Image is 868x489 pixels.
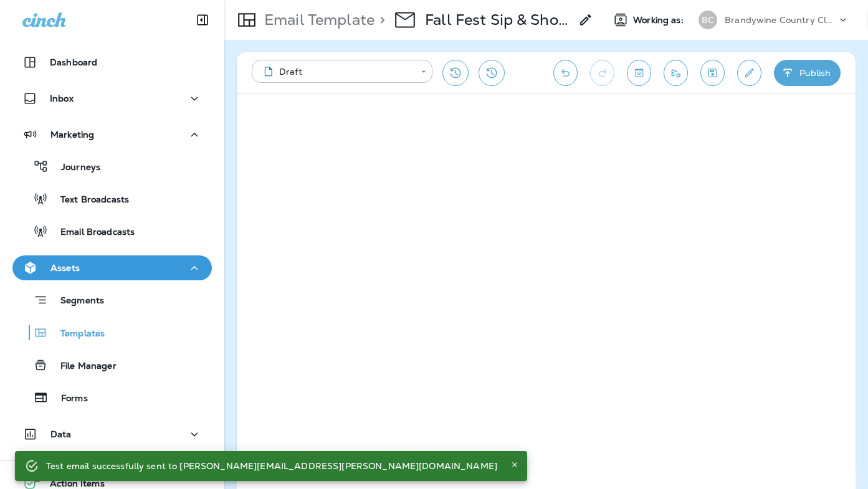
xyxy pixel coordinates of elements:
[46,455,497,477] div: Test email successfully sent to [PERSON_NAME][EMAIL_ADDRESS][PERSON_NAME][DOMAIN_NAME]
[374,11,385,29] p: >
[12,218,212,244] button: Email Broadcasts
[442,60,469,86] button: Restore from previous version
[12,422,212,447] button: Data
[479,60,505,86] button: View Changelog
[50,130,94,140] p: Marketing
[12,287,212,313] button: Segments
[48,227,135,239] p: Email Broadcasts
[737,60,761,86] button: Edit details
[12,352,212,378] button: File Manager
[185,7,220,32] button: Collapse Sidebar
[507,457,522,472] button: Close
[627,60,651,86] button: Toggle preview
[12,122,212,147] button: Marketing
[664,60,688,86] button: Send test email
[699,11,717,29] div: BC
[425,11,571,29] p: Fall Fest Sip & Shop 2025 - 11/22
[48,361,117,373] p: File Manager
[49,162,100,174] p: Journeys
[50,93,74,103] p: Inbox
[12,153,212,179] button: Journeys
[12,320,212,346] button: Templates
[48,328,105,340] p: Templates
[50,429,72,439] p: Data
[12,384,212,411] button: Forms
[50,57,97,67] p: Dashboard
[12,186,212,212] button: Text Broadcasts
[259,11,374,29] p: Email Template
[700,60,725,86] button: Save
[553,60,578,86] button: Undo
[774,60,841,86] button: Publish
[725,15,837,25] p: Brandywine Country Club
[49,393,88,405] p: Forms
[50,263,80,273] p: Assets
[48,295,104,308] p: Segments
[633,15,686,26] span: Working as:
[12,86,212,111] button: Inbox
[260,65,413,78] div: Draft
[48,194,129,206] p: Text Broadcasts
[12,50,212,75] button: Dashboard
[12,255,212,280] button: Assets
